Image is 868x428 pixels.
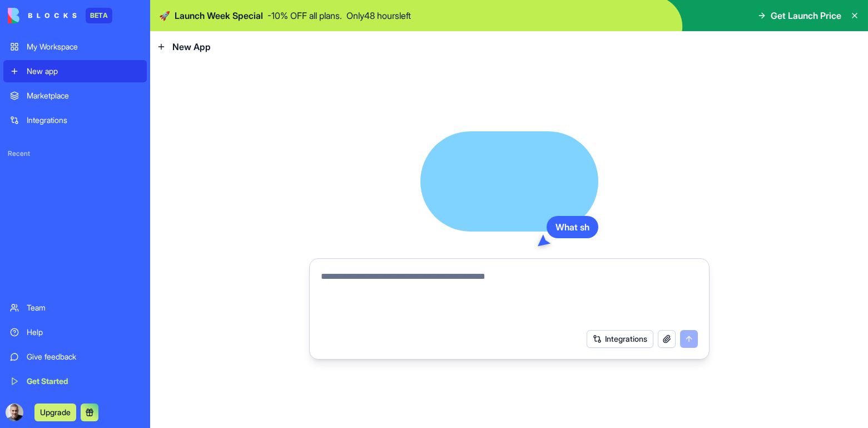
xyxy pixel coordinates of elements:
div: Integrations [27,115,140,126]
a: Help [3,321,147,343]
div: Get Started [27,376,140,387]
div: Help [27,327,140,338]
button: Upgrade [34,404,76,421]
span: 🚀 [159,9,170,22]
a: Marketplace [3,85,147,107]
button: Integrations [587,330,653,348]
p: - 10 % OFF all plans. [267,9,342,22]
span: Launch Week Special [175,9,263,22]
a: Upgrade [34,406,76,417]
a: My Workspace [3,36,147,58]
div: What sh [547,216,598,238]
a: Get Started [3,370,147,392]
div: New app [27,66,140,77]
p: Only 48 hours left [346,9,411,22]
img: logo [8,8,77,23]
img: ACg8ocLWKH2WBv0BjOY7IOy2tV7XdoKH3i89RH_UvDao7cq8d1cjWuz1=s96-c [6,404,23,421]
span: Get Launch Price [771,9,841,22]
span: Recent [3,149,147,158]
a: New app [3,60,147,82]
div: Team [27,302,140,313]
div: BETA [86,8,112,23]
span: New App [172,40,211,53]
a: BETA [8,8,112,23]
div: My Workspace [27,41,140,52]
a: Give feedback [3,346,147,368]
div: Marketplace [27,90,140,101]
a: Integrations [3,109,147,131]
a: Team [3,297,147,319]
div: Give feedback [27,351,140,362]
